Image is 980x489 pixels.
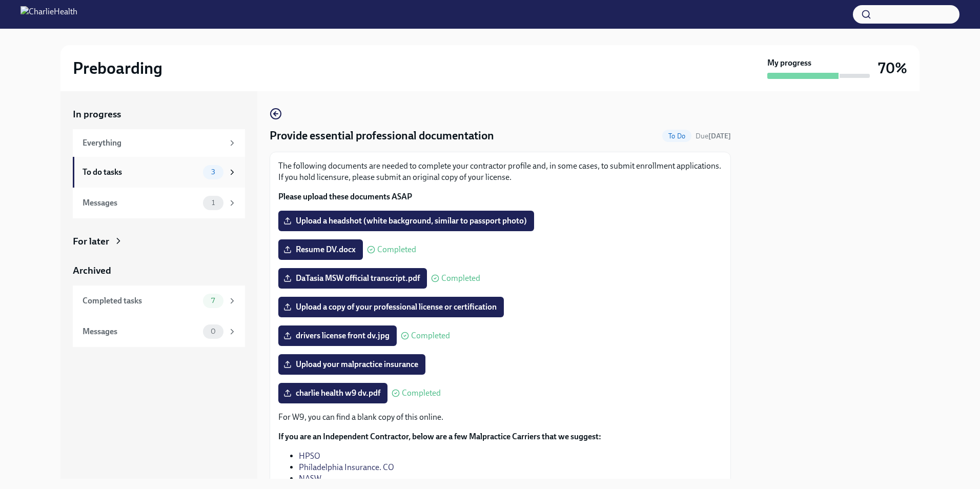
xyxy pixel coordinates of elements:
[411,332,450,340] span: Completed
[662,132,691,140] span: To Do
[205,328,222,335] span: 0
[696,131,731,141] span: September 18th, 2025 08:00
[285,244,356,255] span: Resume DV.docx
[83,137,223,149] div: Everything
[278,432,601,441] strong: If you are an Independent Contractor, below are a few Malpractice Carriers that we suggest:
[21,6,77,23] img: CharlieHealth
[441,274,480,282] span: Completed
[285,359,418,370] span: Upload your malpractice insurance
[285,302,497,312] span: Upload a copy of your professional license or certification
[73,235,245,248] a: For later
[299,451,320,461] a: HPSO
[285,331,390,341] span: drivers license front dv.jpg
[278,383,387,403] label: charlie health w9 dv.pdf
[278,412,722,423] p: For W9, you can find a blank copy of this online.
[278,354,425,375] label: Upload your malpractice insurance
[83,167,199,178] div: To do tasks
[278,211,534,231] label: Upload a headshot (white background, similar to passport photo)
[767,57,811,69] strong: My progress
[73,188,245,218] a: Messages1
[206,199,221,207] span: 1
[299,474,321,483] a: NASW
[73,108,245,121] a: In progress
[278,297,504,317] label: Upload a copy of your professional license or certification
[285,273,420,283] span: DaTasia MSW official transcript.pdf
[278,325,397,346] label: drivers license front dv.jpg
[73,264,245,277] a: Archived
[205,168,221,176] span: 3
[73,286,245,316] a: Completed tasks7
[73,157,245,188] a: To do tasks3
[73,235,109,248] div: For later
[278,192,412,201] strong: Please upload these documents ASAP
[377,246,416,254] span: Completed
[83,197,199,209] div: Messages
[285,388,380,398] span: charlie health w9 dv.pdf
[83,295,199,307] div: Completed tasks
[278,239,363,260] label: Resume DV.docx
[73,316,245,347] a: Messages0
[285,216,527,226] span: Upload a headshot (white background, similar to passport photo)
[73,58,162,78] h2: Preboarding
[73,129,245,157] a: Everything
[205,297,221,304] span: 7
[696,132,731,140] span: Due
[278,160,722,183] p: The following documents are needed to complete your contractor profile and, in some cases, to sub...
[708,132,731,140] strong: [DATE]
[278,268,427,289] label: DaTasia MSW official transcript.pdf
[299,462,394,472] a: Philadelphia Insurance. CO
[878,59,907,77] h3: 70%
[270,128,494,144] h4: Provide essential professional documentation
[402,389,441,397] span: Completed
[83,326,199,337] div: Messages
